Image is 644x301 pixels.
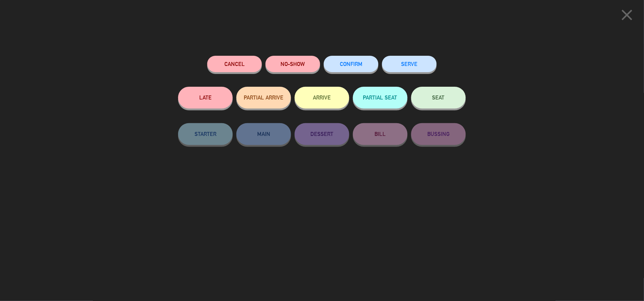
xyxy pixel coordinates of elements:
button: PARTIAL ARRIVE [236,87,291,109]
button: BILL [353,123,408,145]
button: PARTIAL SEAT [353,87,408,109]
span: SEAT [432,94,445,101]
button: MAIN [236,123,291,145]
button: LATE [178,87,233,109]
span: PARTIAL ARRIVE [244,94,284,101]
button: Cancel [207,56,262,72]
button: STARTER [178,123,233,145]
span: CONFIRM [340,61,362,67]
button: SEAT [411,87,466,109]
button: close [616,5,639,27]
button: NO-SHOW [266,56,320,72]
button: CONFIRM [324,56,378,72]
button: SERVE [382,56,437,72]
i: close [618,6,636,24]
button: DESSERT [295,123,349,145]
button: BUSSING [411,123,466,145]
button: ARRIVE [295,87,349,109]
